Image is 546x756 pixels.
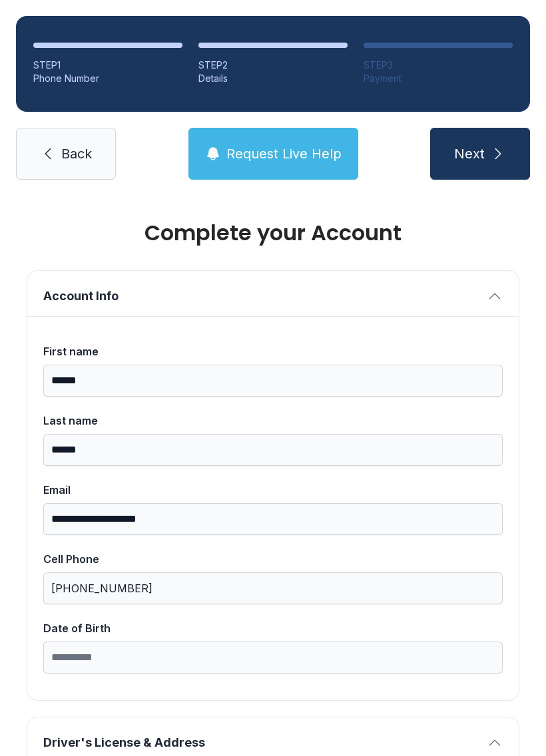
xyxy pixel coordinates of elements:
[43,434,503,466] input: Last name
[43,413,503,429] div: Last name
[33,59,182,72] div: STEP 1
[198,59,348,72] div: STEP 2
[43,482,503,498] div: Email
[61,144,92,163] span: Back
[43,642,503,673] input: Date of Birth
[27,222,519,244] h1: Complete your Account
[198,72,348,85] div: Details
[43,287,481,305] span: Account Info
[454,144,485,163] span: Next
[364,59,513,72] div: STEP 3
[364,72,513,85] div: Payment
[226,144,342,163] span: Request Live Help
[43,503,503,535] input: Email
[43,365,503,397] input: First name
[43,733,481,752] span: Driver's License & Address
[43,551,503,567] div: Cell Phone
[43,343,503,359] div: First name
[33,72,182,85] div: Phone Number
[43,620,503,636] div: Date of Birth
[43,572,503,604] input: Cell Phone
[27,271,519,316] button: Account Info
